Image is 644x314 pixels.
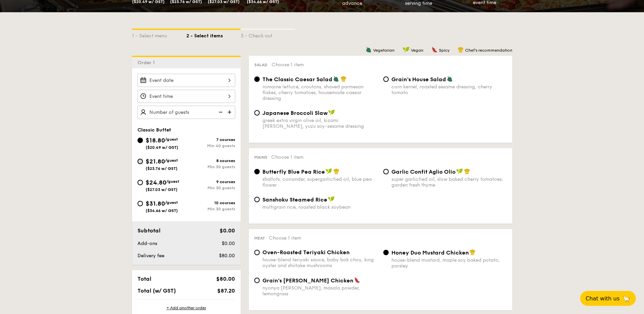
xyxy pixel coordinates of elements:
input: Butterfly Blue Pea Riceshallots, coriander, supergarlicfied oil, blue pea flower [254,169,260,174]
input: Grain's [PERSON_NAME] Chickennyonya [PERSON_NAME], masala powder, lemongrass [254,278,260,283]
input: Garlic Confit Aglio Oliosuper garlicfied oil, slow baked cherry tomatoes, garden fresh thyme [383,169,389,174]
span: Mains [254,155,267,160]
div: house-blend teriyaki sauce, baby bok choy, king oyster and shiitake mushrooms [262,257,378,268]
input: Sanshoku Steamed Ricemultigrain rice, roasted black soybean [254,197,260,202]
div: 2 - Select items [186,30,241,39]
span: Choose 1 item [269,235,301,241]
span: $18.80 [146,137,165,144]
div: Min 30 guests [186,164,235,169]
span: Add-ons [137,241,157,246]
img: icon-add.58712e84.svg [225,106,235,119]
span: ($23.76 w/ GST) [146,166,178,171]
div: corn kernel, roasted sesame dressing, cherry tomato [391,84,507,95]
input: $18.80/guest($20.49 w/ GST)7 coursesMin 40 guests [137,138,143,143]
span: Japanese Broccoli Slaw [262,110,328,116]
span: Choose 1 item [272,62,304,68]
span: ($34.66 w/ GST) [146,208,178,213]
img: icon-reduce.1d2dbef1.svg [215,106,225,119]
span: Choose 1 item [271,154,303,160]
input: $21.80/guest($23.76 w/ GST)8 coursesMin 30 guests [137,159,143,164]
div: + Add another order [137,305,235,311]
span: Total [137,276,151,282]
div: 1 - Select menu [132,30,186,39]
span: Chat with us [586,295,620,302]
div: Min 40 guests [186,143,235,148]
div: greek extra virgin olive oil, kizami [PERSON_NAME], yuzu soy-sesame dressing [262,118,378,129]
input: Number of guests [137,106,235,119]
img: icon-chef-hat.a58ddaea.svg [464,168,470,174]
img: icon-vegan.f8ff3823.svg [456,168,463,174]
span: /guest [166,179,179,184]
span: Subtotal [137,227,161,234]
input: $24.80/guest($27.03 w/ GST)9 coursesMin 30 guests [137,180,143,185]
div: 9 courses [186,179,235,184]
span: Grain's [PERSON_NAME] Chicken [262,277,353,284]
span: Vegan [411,48,423,53]
img: icon-vegan.f8ff3823.svg [326,168,332,174]
span: $31.80 [146,200,165,207]
input: Honey Duo Mustard Chickenhouse-blend mustard, maple soy baked potato, parsley [383,250,389,255]
span: Oven-Roasted Teriyaki Chicken [262,249,350,256]
span: $80.00 [216,276,235,282]
span: Garlic Confit Aglio Olio [391,169,456,175]
img: icon-vegan.f8ff3823.svg [403,47,409,53]
span: Meat [254,236,265,241]
img: icon-vegetarian.fe4039eb.svg [366,47,372,53]
div: 7 courses [186,137,235,142]
span: $21.80 [146,158,165,165]
div: house-blend mustard, maple soy baked potato, parsley [391,257,507,269]
img: icon-vegan.f8ff3823.svg [328,196,335,202]
img: icon-chef-hat.a58ddaea.svg [458,47,464,53]
img: icon-chef-hat.a58ddaea.svg [341,76,347,82]
span: /guest [165,137,178,142]
span: 🦙 [622,295,630,302]
span: Delivery fee [137,253,164,259]
span: ($27.03 w/ GST) [146,187,178,192]
input: Event date [137,74,235,87]
input: Japanese Broccoli Slawgreek extra virgin olive oil, kizami [PERSON_NAME], yuzu soy-sesame dressing [254,110,260,116]
div: multigrain rice, roasted black soybean [262,204,378,210]
input: $31.80/guest($34.66 w/ GST)10 coursesMin 30 guests [137,201,143,206]
span: $87.20 [217,287,235,294]
input: Event time [137,90,235,103]
span: The Classic Caesar Salad [262,76,332,83]
img: icon-vegetarian.fe4039eb.svg [447,76,453,82]
span: Salad [254,63,268,67]
img: icon-vegetarian.fe4039eb.svg [333,76,339,82]
div: Min 30 guests [186,186,235,190]
div: shallots, coriander, supergarlicfied oil, blue pea flower [262,176,378,188]
span: /guest [165,200,178,205]
span: Classic Buffet [137,127,171,133]
span: Order 1 [137,60,158,66]
span: Total (w/ GST) [137,287,176,294]
span: ($20.49 w/ GST) [146,145,178,150]
span: Chef's recommendation [465,48,512,53]
span: Spicy [439,48,449,53]
span: $24.80 [146,179,166,186]
span: $0.00 [222,241,235,246]
span: Sanshoku Steamed Rice [262,196,327,203]
input: Grain's House Saladcorn kernel, roasted sesame dressing, cherry tomato [383,76,389,82]
img: icon-chef-hat.a58ddaea.svg [470,249,476,255]
span: $0.00 [220,227,235,234]
span: /guest [165,158,178,163]
div: 8 courses [186,158,235,163]
div: 3 - Check out [241,30,295,39]
span: $80.00 [219,253,235,259]
div: super garlicfied oil, slow baked cherry tomatoes, garden fresh thyme [391,176,507,188]
div: romaine lettuce, croutons, shaved parmesan flakes, cherry tomatoes, housemade caesar dressing [262,84,378,101]
span: Butterfly Blue Pea Rice [262,169,325,175]
span: Honey Duo Mustard Chicken [391,249,469,256]
img: icon-vegan.f8ff3823.svg [328,109,335,116]
input: Oven-Roasted Teriyaki Chickenhouse-blend teriyaki sauce, baby bok choy, king oyster and shiitake ... [254,250,260,255]
img: icon-spicy.37a8142b.svg [431,47,438,53]
span: Grain's House Salad [391,76,446,83]
div: Min 30 guests [186,207,235,211]
div: nyonya [PERSON_NAME], masala powder, lemongrass [262,285,378,297]
div: 10 courses [186,200,235,205]
span: Vegetarian [373,48,394,53]
input: The Classic Caesar Saladromaine lettuce, croutons, shaved parmesan flakes, cherry tomatoes, house... [254,76,260,82]
button: Chat with us🦙 [580,291,636,306]
img: icon-spicy.37a8142b.svg [354,277,360,283]
img: icon-chef-hat.a58ddaea.svg [333,168,339,174]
